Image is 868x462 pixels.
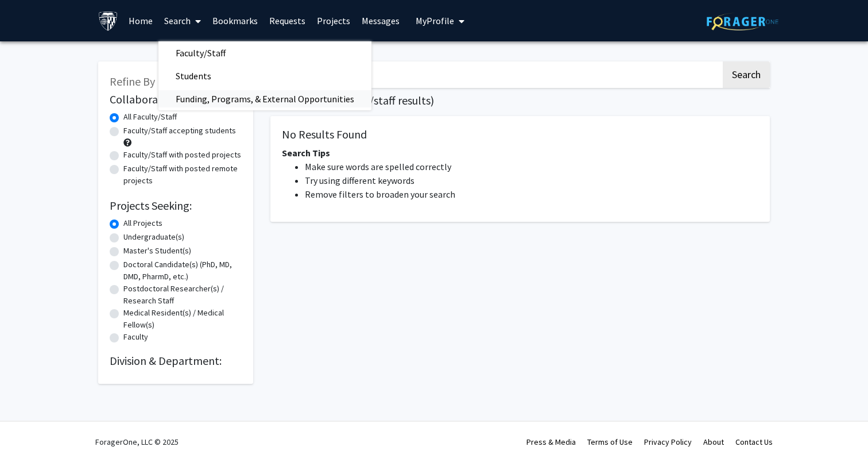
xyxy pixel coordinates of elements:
li: Remove filters to broaden your search [305,187,758,201]
a: Home [123,1,158,41]
input: Search Keywords [270,61,721,88]
label: Medical Resident(s) / Medical Fellow(s) [123,307,242,331]
label: All Projects [123,217,162,229]
div: ForagerOne, LLC © 2025 [95,422,179,462]
h2: Collaboration Status: [110,93,242,106]
a: Messages [356,1,405,41]
a: Funding, Programs, & External Opportunities [158,90,371,107]
label: Faculty [123,331,148,343]
h2: Projects Seeking: [110,199,242,213]
a: Press & Media [526,437,576,447]
h1: Page of ( total faculty/staff results) [270,94,770,107]
a: Students [158,67,371,84]
span: Faculty/Staff [158,41,243,64]
label: Doctoral Candidate(s) (PhD, MD, DMD, PharmD, etc.) [123,259,242,283]
a: Privacy Policy [644,437,692,447]
a: Search [158,1,207,41]
button: Search [723,61,770,88]
label: All Faculty/Staff [123,111,177,123]
iframe: Chat [9,410,49,453]
h5: No Results Found [282,128,758,141]
h2: Division & Department: [110,354,242,368]
label: Faculty/Staff with posted remote projects [123,163,242,187]
a: Projects [311,1,356,41]
nav: Page navigation [270,233,770,260]
a: About [703,437,724,447]
li: Try using different keywords [305,174,758,187]
a: Bookmarks [207,1,263,41]
a: Contact Us [735,437,773,447]
img: Johns Hopkins University Logo [98,11,118,31]
a: Faculty/Staff [158,44,371,61]
span: Search Tips [282,147,330,159]
label: Faculty/Staff accepting students [123,125,236,137]
a: Requests [263,1,311,41]
span: My Profile [416,15,454,26]
label: Postdoctoral Researcher(s) / Research Staff [123,283,242,307]
label: Undergraduate(s) [123,231,184,243]
a: Terms of Use [587,437,633,447]
label: Faculty/Staff with posted projects [123,149,241,161]
span: Refine By [110,74,155,88]
span: Students [158,64,228,87]
label: Master's Student(s) [123,245,191,257]
span: Funding, Programs, & External Opportunities [158,87,371,110]
li: Make sure words are spelled correctly [305,160,758,174]
img: ForagerOne Logo [707,13,778,30]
